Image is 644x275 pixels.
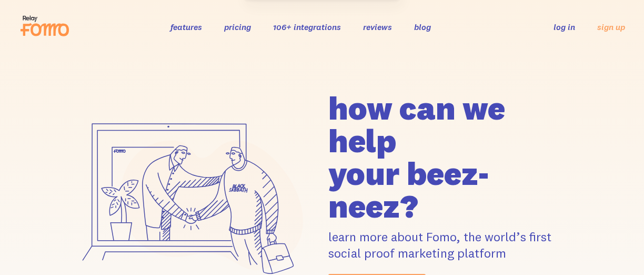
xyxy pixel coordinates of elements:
[328,92,575,222] h1: how can we help your beez-neez?
[328,229,575,261] p: learn more about Fomo, the world’s first social proof marketing platform
[363,22,392,32] a: reviews
[554,22,575,32] a: log in
[597,22,625,33] a: sign up
[414,22,431,32] a: blog
[224,22,251,32] a: pricing
[170,22,202,32] a: features
[273,22,341,32] a: 106+ integrations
